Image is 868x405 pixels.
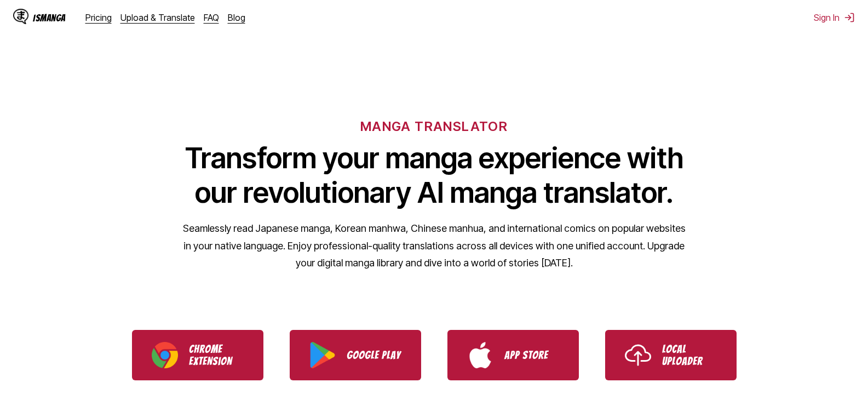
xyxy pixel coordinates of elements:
[204,12,219,23] a: FAQ
[290,330,421,380] a: Download IsManga from Google Play
[13,9,85,26] a: IsManga LogoIsManga
[467,342,493,368] img: App Store logo
[13,9,28,24] img: IsManga Logo
[33,13,66,23] div: IsManga
[447,330,579,380] a: Download IsManga from App Store
[152,342,178,368] img: Chrome logo
[182,220,686,272] p: Seamlessly read Japanese manga, Korean manhwa, Chinese manhua, and international comics on popula...
[662,343,717,367] p: Local Uploader
[182,141,686,210] h1: Transform your manga experience with our revolutionary AI manga translator.
[504,349,559,361] p: App Store
[132,330,263,380] a: Download IsManga Chrome Extension
[844,12,855,23] img: Sign out
[814,12,855,23] button: Sign In
[85,12,112,23] a: Pricing
[189,343,244,367] p: Chrome Extension
[120,12,195,23] a: Upload & Translate
[360,118,508,134] h6: MANGA TRANSLATOR
[309,342,336,368] img: Google Play logo
[605,330,737,380] a: Use IsManga Local Uploader
[228,12,245,23] a: Blog
[625,342,651,368] img: Upload icon
[347,349,401,361] p: Google Play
